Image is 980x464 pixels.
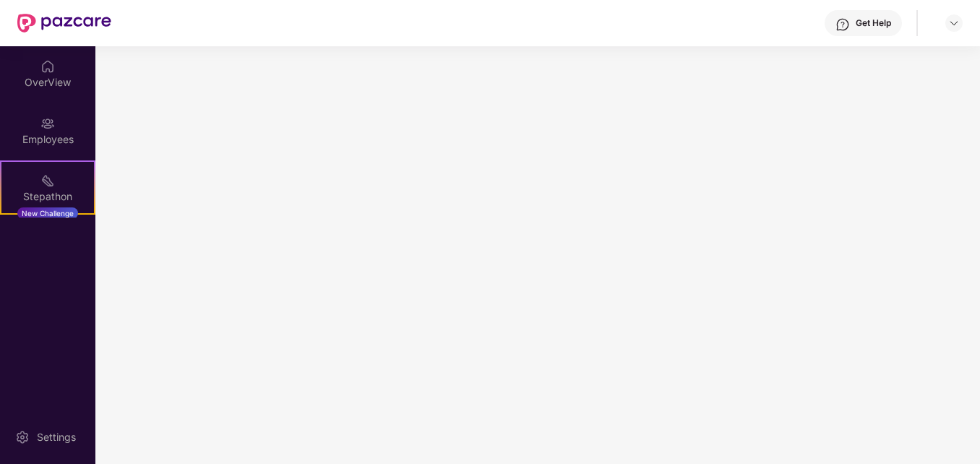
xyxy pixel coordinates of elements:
[40,173,55,188] img: svg+xml;base64,PHN2ZyB4bWxucz0iaHR0cDovL3d3dy53My5vcmcvMjAwMC9zdmciIHdpZHRoPSIyMSIgaGVpZ2h0PSIyMC...
[40,116,55,131] img: svg+xml;base64,PHN2ZyBpZD0iRW1wbG95ZWVzIiB4bWxucz0iaHR0cDovL3d3dy53My5vcmcvMjAwMC9zdmciIHdpZHRoPS...
[17,14,111,33] img: New Pazcare Logo
[33,430,80,444] div: Settings
[835,17,850,32] img: svg+xml;base64,PHN2ZyBpZD0iSGVscC0zMngzMiIgeG1sbnM9Imh0dHA6Ly93d3cudzMub3JnLzIwMDAvc3ZnIiB3aWR0aD...
[856,17,891,29] div: Get Help
[17,207,78,219] div: New Challenge
[15,430,30,444] img: svg+xml;base64,PHN2ZyBpZD0iU2V0dGluZy0yMHgyMCIgeG1sbnM9Imh0dHA6Ly93d3cudzMub3JnLzIwMDAvc3ZnIiB3aW...
[948,17,960,29] img: svg+xml;base64,PHN2ZyBpZD0iRHJvcGRvd24tMzJ4MzIiIHhtbG5zPSJodHRwOi8vd3d3LnczLm9yZy8yMDAwL3N2ZyIgd2...
[40,59,55,74] img: svg+xml;base64,PHN2ZyBpZD0iSG9tZSIgeG1sbnM9Imh0dHA6Ly93d3cudzMub3JnLzIwMDAvc3ZnIiB3aWR0aD0iMjAiIG...
[1,189,94,204] div: Stepathon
